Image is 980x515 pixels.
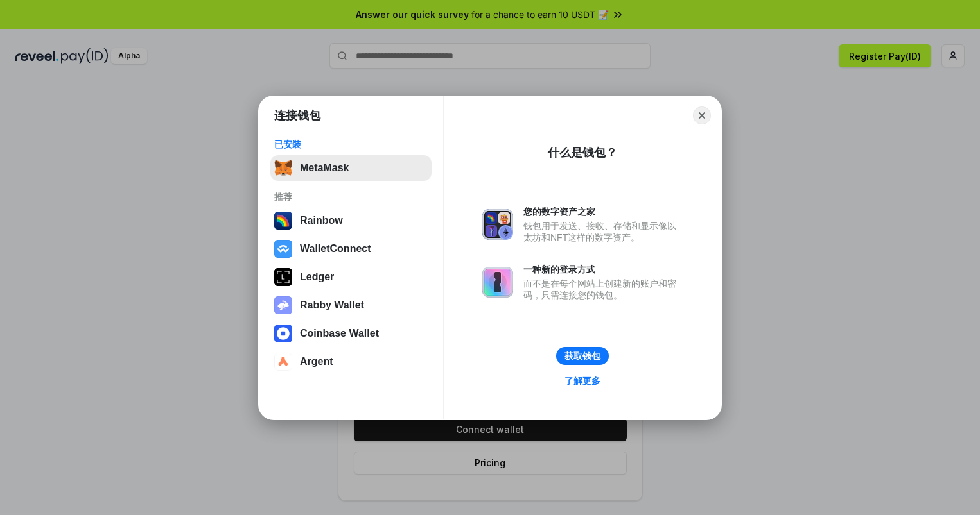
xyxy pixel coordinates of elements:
button: Ledger [270,264,432,290]
button: MetaMask [270,155,432,181]
img: svg+xml,%3Csvg%20xmlns%3D%22http%3A%2F%2Fwww.w3.org%2F2000%2Fsvg%22%20fill%3D%22none%22%20viewBox... [482,209,513,240]
button: Rabby Wallet [270,292,432,318]
div: Argent [300,356,333,367]
button: Coinbase Wallet [270,321,432,346]
div: 您的数字资产之家 [523,206,683,217]
button: Close [693,106,711,124]
div: Rainbow [300,215,343,226]
div: WalletConnect [300,243,371,255]
button: Argent [270,349,432,375]
div: 获取钱包 [564,350,600,362]
div: 一种新的登录方式 [523,264,683,275]
img: svg+xml,%3Csvg%20xmlns%3D%22http%3A%2F%2Fwww.w3.org%2F2000%2Fsvg%22%20width%3D%2228%22%20height%3... [274,268,292,286]
img: svg+xml,%3Csvg%20xmlns%3D%22http%3A%2F%2Fwww.w3.org%2F2000%2Fsvg%22%20fill%3D%22none%22%20viewBox... [274,296,292,314]
img: svg+xml,%3Csvg%20fill%3D%22none%22%20height%3D%2233%22%20viewBox%3D%220%200%2035%2033%22%20width%... [274,159,292,177]
button: Rainbow [270,208,432,233]
img: svg+xml,%3Csvg%20xmlns%3D%22http%3A%2F%2Fwww.w3.org%2F2000%2Fsvg%22%20fill%3D%22none%22%20viewBox... [482,267,513,298]
img: svg+xml,%3Csvg%20width%3D%2228%22%20height%3D%2228%22%20viewBox%3D%220%200%2028%2028%22%20fill%3D... [274,353,292,371]
div: 而不是在每个网站上创建新的账户和密码，只需连接您的钱包。 [523,278,683,301]
div: 已安装 [274,139,428,150]
div: Coinbase Wallet [300,328,379,339]
div: MetaMask [300,162,349,174]
img: svg+xml,%3Csvg%20width%3D%2228%22%20height%3D%2228%22%20viewBox%3D%220%200%2028%2028%22%20fill%3D... [274,325,292,342]
div: 推荐 [274,191,428,203]
a: 了解更多 [557,373,608,389]
div: Ledger [300,271,334,283]
button: 获取钱包 [556,347,609,365]
button: WalletConnect [270,236,432,262]
div: 什么是钱包？ [548,145,617,160]
h1: 连接钱包 [274,108,320,123]
div: 了解更多 [564,375,600,387]
div: 钱包用于发送、接收、存储和显示像以太坊和NFT这样的数字资产。 [523,220,683,243]
img: svg+xml,%3Csvg%20width%3D%2228%22%20height%3D%2228%22%20viewBox%3D%220%200%2028%2028%22%20fill%3D... [274,240,292,258]
img: svg+xml,%3Csvg%20width%3D%22120%22%20height%3D%22120%22%20viewBox%3D%220%200%20120%20120%22%20fil... [274,212,292,230]
div: Rabby Wallet [300,300,364,311]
